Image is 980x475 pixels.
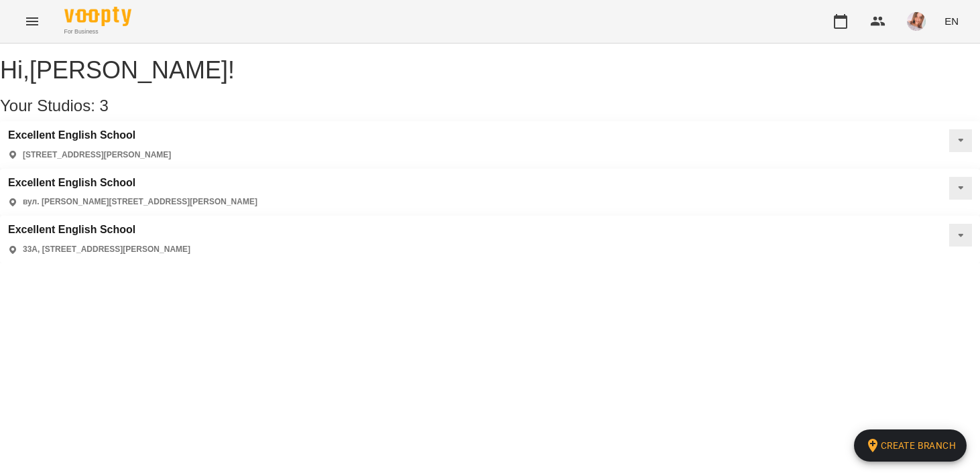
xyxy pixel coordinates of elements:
[939,9,964,33] button: EN
[8,177,257,189] a: Excellent English School
[23,244,190,255] p: 33A, [STREET_ADDRESS][PERSON_NAME]
[16,5,48,38] button: Menu
[23,149,171,161] p: [STREET_ADDRESS][PERSON_NAME]
[8,224,190,236] a: Excellent English School
[64,27,131,36] span: For Business
[8,129,171,141] a: Excellent English School
[944,14,959,28] span: EN
[907,12,926,31] img: 2d479bed210e0de545f6ee74c0e7e972.jpg
[23,196,257,208] p: вул. [PERSON_NAME][STREET_ADDRESS][PERSON_NAME]
[64,7,131,26] img: Voopty Logo
[100,96,109,115] span: 3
